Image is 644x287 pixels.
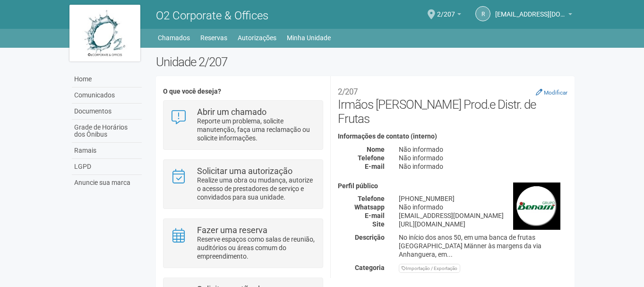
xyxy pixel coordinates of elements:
h2: Irmãos [PERSON_NAME] Prod.e Distr. de Frutas [338,83,567,126]
a: Home [72,71,142,87]
span: recepcao@benassirio.com.br [495,1,566,18]
div: Não informado [392,154,575,162]
strong: Telefone [358,195,385,202]
span: O2 Corporate & Offices [156,9,268,22]
span: 2/207 [437,1,455,18]
h4: O que você deseja? [163,88,323,95]
a: Modificar [536,88,567,96]
a: r [475,6,490,21]
div: Não informado [392,203,575,211]
strong: E-mail [365,163,385,170]
strong: Site [372,220,385,228]
strong: Nome [367,146,385,153]
a: Anuncie sua marca [72,175,142,191]
a: Ramais [72,143,142,159]
div: Importação / Exportação [399,264,460,273]
a: Grade de Horários dos Ônibus [72,120,142,143]
a: LGPD [72,159,142,175]
a: Abrir um chamado Reporte um problema, solicite manutenção, faça uma reclamação ou solicite inform... [171,108,316,142]
div: Não informado [392,162,575,171]
a: Minha Unidade [287,31,331,44]
div: [EMAIL_ADDRESS][DOMAIN_NAME] [392,211,575,220]
strong: Whatsapp [354,203,385,211]
small: Modificar [544,89,567,96]
a: Autorizações [238,31,276,44]
strong: Descrição [355,234,385,241]
p: Reporte um problema, solicite manutenção, faça uma reclamação ou solicite informações. [197,117,316,142]
h4: Perfil público [338,183,567,190]
div: No início dos anos 50, em uma banca de frutas [GEOGRAPHIC_DATA] Männer às margens da via Anhangue... [392,233,575,259]
a: Solicitar uma autorização Realize uma obra ou mudança, autorize o acesso de prestadores de serviç... [171,167,316,201]
strong: Categoria [355,264,385,271]
a: Fazer uma reserva Reserve espaços como salas de reunião, auditórios ou áreas comum do empreendime... [171,226,316,261]
strong: Telefone [358,154,385,162]
a: Chamados [158,31,190,44]
a: Comunicados [72,87,142,104]
div: [URL][DOMAIN_NAME] [392,220,575,228]
div: [PHONE_NUMBER] [392,194,575,203]
a: Reservas [200,31,227,44]
h2: Unidade 2/207 [156,55,575,69]
p: Reserve espaços como salas de reunião, auditórios ou áreas comum do empreendimento. [197,235,316,261]
strong: Abrir um chamado [197,107,266,117]
h4: Informações de contato (interno) [338,133,567,140]
a: Documentos [72,104,142,120]
p: Realize uma obra ou mudança, autorize o acesso de prestadores de serviço e convidados para sua un... [197,176,316,201]
strong: E-mail [365,212,385,219]
a: 2/207 [437,12,461,19]
strong: Fazer uma reserva [197,225,267,235]
small: 2/207 [338,87,358,96]
strong: Solicitar uma autorização [197,166,292,176]
div: Não informado [392,145,575,154]
img: logo.jpg [69,5,140,61]
a: [EMAIL_ADDRESS][DOMAIN_NAME] [495,12,572,19]
img: business.png [513,183,560,230]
